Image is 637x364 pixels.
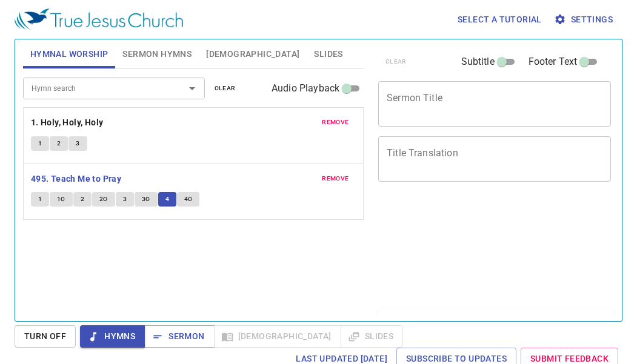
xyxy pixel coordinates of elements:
b: 1. Holy, Holy, Holy [31,115,104,130]
button: remove [315,115,356,130]
button: remove [315,171,356,186]
span: 3 [76,138,79,149]
button: 1. Holy, Holy, Holy [31,115,105,130]
span: Hymnal Worship [30,47,108,62]
span: 4 [165,194,169,205]
span: Subtitle [461,55,495,69]
button: 4 [158,192,176,207]
button: Turn Off [15,325,76,348]
button: 2 [73,192,92,207]
span: Settings [556,12,613,27]
button: Select a tutorial [453,8,547,31]
span: 2C [99,194,108,205]
span: Turn Off [24,329,66,344]
img: True Jesus Church [15,8,183,30]
button: Sermon [144,325,214,348]
span: remove [322,173,349,184]
span: Audio Playback [272,81,339,96]
span: Sermon [154,329,204,344]
span: 2 [81,194,84,205]
button: 1C [50,192,73,207]
span: Slides [314,47,342,62]
span: Sermon Hymns [122,47,192,62]
button: 2 [50,136,68,151]
button: clear [207,81,243,96]
button: 1 [31,136,49,151]
span: 2 [57,138,61,149]
span: 3C [142,194,150,205]
span: 1 [38,138,42,149]
button: 1 [31,192,49,207]
span: [DEMOGRAPHIC_DATA] [206,47,299,62]
button: 3 [116,192,134,207]
div: Sermon Lineup(0) [378,308,614,362]
span: 1 [38,194,42,205]
span: 4C [184,194,193,205]
span: Select a tutorial [458,12,542,27]
button: 495. Teach Me to Pray [31,171,124,187]
button: 4C [177,192,200,207]
button: Open [184,80,201,97]
button: 3C [135,192,158,207]
button: 2C [92,192,115,207]
span: clear [215,83,236,94]
button: 3 [68,136,87,151]
b: 495. Teach Me to Pray [31,171,121,187]
span: Footer Text [529,55,578,69]
iframe: from-child [373,194,566,303]
span: Hymns [90,329,135,344]
span: remove [322,117,349,128]
span: 3 [123,194,127,205]
span: 1C [57,194,65,205]
button: Settings [552,8,618,31]
button: Hymns [80,325,145,348]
